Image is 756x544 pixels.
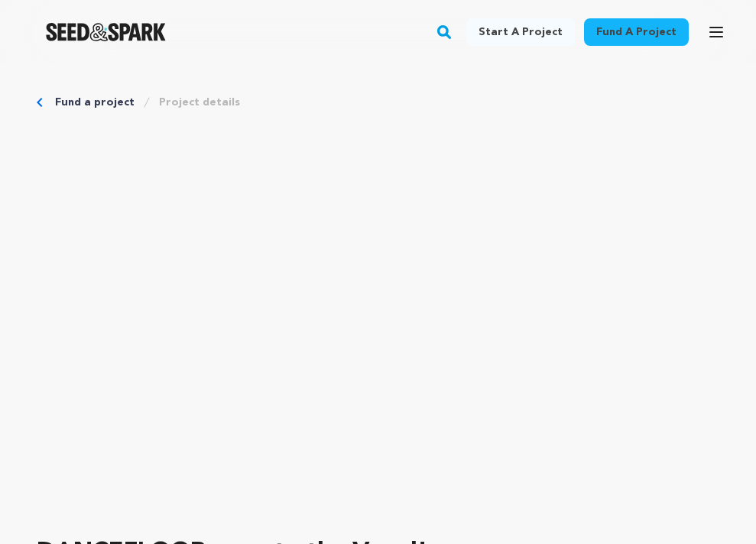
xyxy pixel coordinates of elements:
a: Fund a project [55,95,135,110]
a: Fund a project [584,18,689,46]
img: Seed&Spark Logo Dark Mode [46,23,166,41]
div: Breadcrumb [37,95,719,110]
a: Project details [159,95,240,110]
a: Seed&Spark Homepage [46,23,166,41]
a: Start a project [466,18,575,46]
